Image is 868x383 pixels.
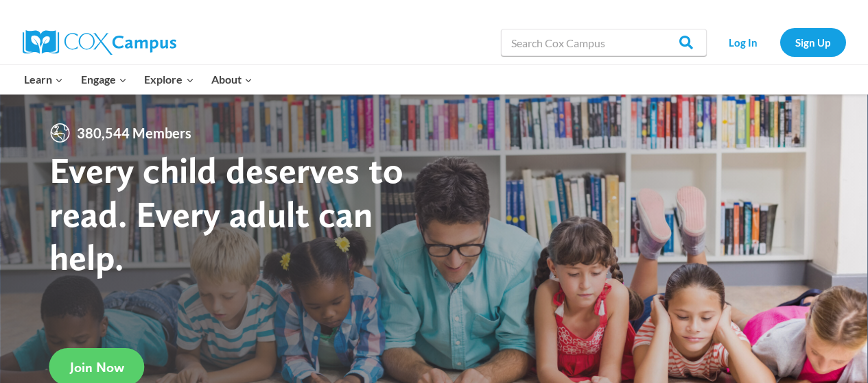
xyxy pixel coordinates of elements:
nav: Primary Navigation [16,65,261,94]
span: About [211,71,253,88]
a: Sign Up [780,28,846,56]
span: Learn [24,71,63,88]
span: Explore [144,71,193,88]
input: Search Cox Campus [501,29,707,56]
strong: Every child deserves to read. Every adult can help. [49,148,403,279]
a: Log In [714,28,773,56]
span: Engage [81,71,127,88]
nav: Secondary Navigation [714,28,846,56]
img: Cox Campus [23,30,176,55]
span: 380,544 Members [71,122,197,144]
span: Join Now [70,359,124,375]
